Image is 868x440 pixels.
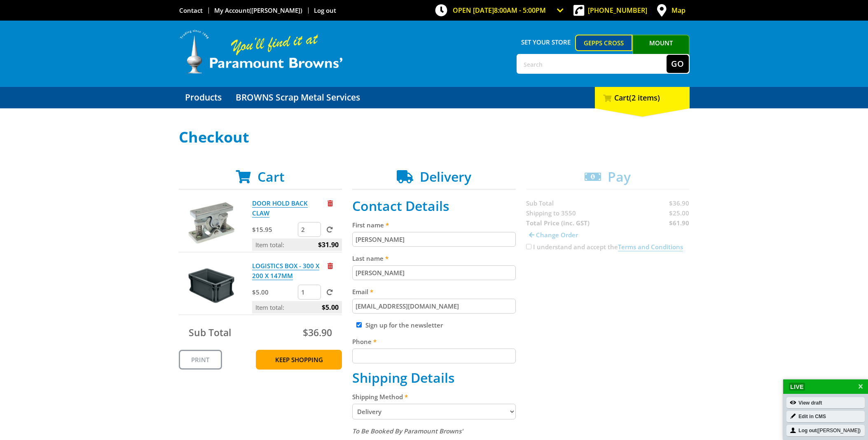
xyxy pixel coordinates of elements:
[352,253,516,263] label: Last name
[632,35,690,66] a: Mount [PERSON_NAME]
[420,168,471,185] span: Delivery
[783,379,868,440] section: Better navigator - Live page
[352,198,516,214] h2: Contact Details
[365,321,443,329] label: Sign up for the newsletter
[252,301,342,314] p: Item total:
[214,6,302,14] a: Go to the My Account page
[314,6,336,14] a: Log out
[256,350,342,370] a: Keep Shopping
[789,383,805,391] span: Live
[517,35,576,49] span: Set your store
[257,168,285,185] span: Cart
[252,199,308,218] a: DOOR HOLD BACK CLAW
[352,265,516,280] input: Please enter your last name.
[352,427,463,435] em: To Be Booked By Paramount Browns'
[252,262,319,280] a: LOGISTICS BOX - 300 X 200 X 147MM
[352,299,516,314] input: Please enter your email address.
[252,225,296,234] p: $15.95
[249,6,302,14] span: ([PERSON_NAME])
[318,239,339,251] span: $31.90
[179,29,344,75] img: Paramount Browns'
[352,337,516,346] label: Phone
[179,6,203,14] a: Go to the Contact page
[352,220,516,230] label: First name
[595,87,690,108] div: Cart
[322,301,339,314] span: $5.00
[328,199,333,207] a: Remove from cart
[629,93,660,103] span: (2 items)
[453,6,546,15] span: OPEN [DATE]
[179,129,690,145] h1: Checkout
[786,425,865,437] a: Log out([PERSON_NAME])
[252,287,296,297] p: $5.00
[786,411,865,423] a: Edit in CMS
[517,55,667,73] input: Search
[303,326,332,339] span: $36.90
[352,404,516,419] select: Please select a shipping method.
[352,392,516,402] label: Shipping Method
[817,428,861,433] span: ([PERSON_NAME])
[575,35,632,51] a: Gepps Cross
[783,379,868,394] button: Tool menu
[187,198,236,248] img: DOOR HOLD BACK CLAW
[494,6,546,15] span: 8:00am - 5:00pm
[328,262,333,270] a: Remove from cart
[252,239,342,251] p: Item total:
[352,370,516,386] h2: Shipping Details
[352,349,516,363] input: Please enter your telephone number.
[667,55,689,73] button: Go
[179,87,228,108] a: Go to the Products page
[352,232,516,247] input: Please enter your first name.
[179,350,222,370] a: Print
[189,326,231,339] span: Sub Total
[352,287,516,297] label: Email
[786,397,865,409] a: View draft
[229,87,366,108] a: Go to the BROWNS Scrap Metal Services page
[187,261,236,310] img: LOGISTICS BOX - 300 X 200 X 147MM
